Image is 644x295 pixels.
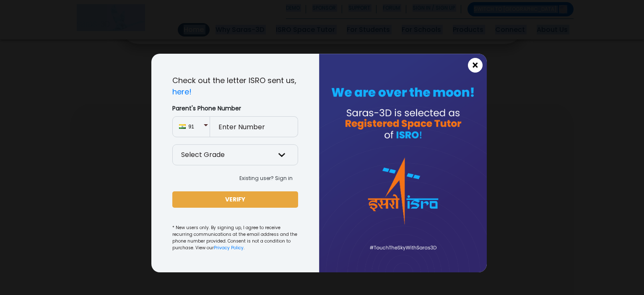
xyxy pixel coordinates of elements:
[172,104,298,113] label: Parent's Phone Number
[172,86,192,97] a: here!
[189,123,203,131] span: 91
[472,60,479,71] span: ×
[468,58,483,73] button: Close
[214,245,244,251] a: Privacy Policy
[210,116,298,137] input: Enter Number
[172,225,298,251] small: * New users only. By signing up, I agree to receive recurring communications at the email address...
[172,191,298,208] button: VERIFY
[234,172,298,185] button: Existing user? Sign in
[172,75,298,97] p: Check out the letter ISRO sent us,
